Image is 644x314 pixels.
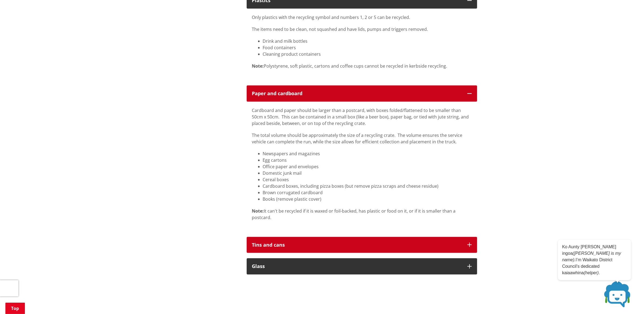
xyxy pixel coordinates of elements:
[252,107,472,127] p: Cardboard and paper should be larger than a postcard, with boxes folded/flattened to be smaller t...
[247,85,477,102] button: Paper and cardboard
[252,264,462,269] div: Glass
[263,196,472,202] li: Books (remove plastic cover)
[263,38,472,44] li: Drink and milk bottles
[263,183,472,189] li: Cardboard boxes, including pizza boxes (but remove pizza scraps and cheese residue)
[562,244,627,276] p: Ko Aunty [PERSON_NAME] ingoa I’m Waikato District Council’s dedicated kaiaawhina .
[252,208,472,221] p: It can't be recycled if it is waxed or foil-backed, has plastic or food on it, or if it is smalle...
[263,163,472,170] li: Office paper and envelopes
[263,170,472,176] li: Domestic junk mail
[263,176,472,183] li: Cereal boxes
[252,208,264,214] strong: Note:
[252,26,472,32] p: The items need to be clean, not squashed and have lids, pumps and triggers removed.
[252,63,264,69] strong: Note:
[5,303,25,314] a: Top
[247,237,477,253] button: Tins and cans
[252,132,472,145] p: The total volume should be approximately the size of a recycling crate. The volume ensures the se...
[247,258,477,275] button: Glass
[252,242,462,248] div: Tins and cans
[263,44,472,51] li: Food containers
[252,14,472,21] p: Only plastics with the recycling symbol and numbers 1, 2 or 5 can be recycled.
[562,251,621,262] em: ([PERSON_NAME] is my name).
[252,91,462,96] div: Paper and cardboard
[263,150,472,157] li: Newspapers and magazines
[263,157,472,163] li: Egg cartons
[263,189,472,196] li: Brown corrugated cardboard
[263,51,472,57] li: Cleaning product containers
[584,270,599,275] em: (helper)
[252,63,472,69] p: Polystyrene, soft plastic, cartons and coffee cups cannot be recycled in kerbside recycling.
